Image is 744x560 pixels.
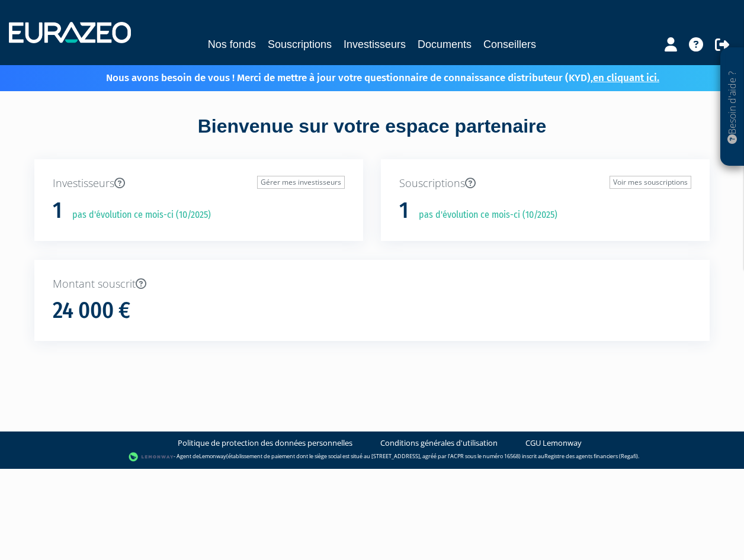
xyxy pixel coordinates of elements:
h1: 1 [53,198,62,223]
a: Conseillers [483,36,536,53]
a: Investisseurs [344,36,406,53]
p: pas d'évolution ce mois-ci (10/2025) [64,208,211,222]
h1: 24 000 € [53,298,130,323]
a: en cliquant ici. [593,72,659,84]
div: Bienvenue sur votre espace partenaire [25,113,719,159]
a: Voir mes souscriptions [610,176,691,189]
p: Besoin d'aide ? [726,54,739,160]
p: pas d'évolution ce mois-ci (10/2025) [411,208,557,222]
a: Souscriptions [268,36,332,53]
div: - Agent de (établissement de paiement dont le siège social est situé au [STREET_ADDRESS], agréé p... [12,451,732,463]
a: Nos fonds [208,36,256,53]
a: CGU Lemonway [525,437,582,449]
img: logo-lemonway.png [129,451,174,463]
p: Souscriptions [399,176,691,191]
a: Conditions générales d'utilisation [380,437,498,449]
h1: 1 [399,198,409,223]
a: Politique de protection des données personnelles [178,437,352,449]
a: Documents [418,36,472,53]
a: Gérer mes investisseurs [257,176,345,189]
a: Registre des agents financiers (Regafi) [544,453,638,461]
p: Montant souscrit [53,276,691,292]
p: Investisseurs [53,176,345,191]
p: Nous avons besoin de vous ! Merci de mettre à jour votre questionnaire de connaissance distribute... [72,68,659,85]
a: Lemonway [199,453,226,461]
img: 1732889491-logotype_eurazeo_blanc_rvb.png [9,22,131,43]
